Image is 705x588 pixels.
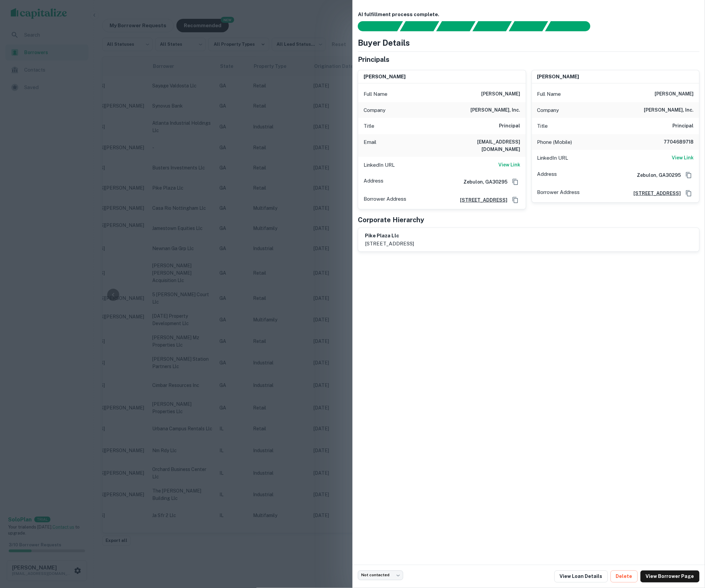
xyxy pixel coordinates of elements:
[654,138,694,146] h6: 7704689718
[684,188,694,198] button: Copy Address
[364,195,406,205] p: Borrower Address
[499,161,521,168] h6: View Link
[365,232,414,240] h6: pike plaza llc
[436,21,475,31] div: Documents found, AI parsing details...
[365,240,414,248] p: [STREET_ADDRESS]
[628,190,681,197] a: [STREET_ADDRESS]
[672,154,694,161] h6: View Link
[358,54,389,65] h5: Principals
[471,106,521,114] h6: [PERSON_NAME], inc.
[640,571,700,583] a: View Borrower Page
[358,571,403,580] div: Not contacted
[364,177,383,187] p: Address
[472,21,512,31] div: Principals found, AI now looking for contact information...
[364,138,376,153] p: Email
[358,215,424,225] h5: Corporate Hierarchy
[537,170,557,180] p: Address
[684,170,694,180] button: Copy Address
[509,21,548,31] div: Principals found, still searching for contact information. This may take time...
[364,90,387,98] p: Full Name
[364,106,385,114] p: Company
[510,177,521,187] button: Copy Address
[482,90,521,98] h6: [PERSON_NAME]
[545,21,598,31] div: AI fulfillment process complete.
[499,122,521,130] h6: Principal
[537,90,561,98] p: Full Name
[499,161,521,169] a: View Link
[350,21,400,31] div: Sending borrower request to AI...
[655,90,694,98] h6: [PERSON_NAME]
[672,154,694,162] a: View Link
[358,37,410,49] h4: Buyer Details
[537,188,580,198] p: Borrower Address
[644,106,694,114] h6: [PERSON_NAME], inc.
[510,195,521,205] button: Copy Address
[440,138,521,153] h6: [EMAIL_ADDRESS][DOMAIN_NAME]
[554,571,608,583] a: View Loan Details
[400,21,439,31] div: Your request is received and processing...
[673,122,694,130] h6: Principal
[611,571,638,583] button: Delete
[358,11,700,18] h6: AI fulfillment process complete.
[455,196,508,204] a: [STREET_ADDRESS]
[537,106,559,114] p: Company
[364,122,374,130] p: Title
[364,73,406,81] h6: [PERSON_NAME]
[537,73,579,81] h6: [PERSON_NAME]
[537,138,572,146] p: Phone (Mobile)
[537,122,548,130] p: Title
[632,171,681,179] h6: Zebulon, GA30295
[364,161,395,169] p: LinkedIn URL
[671,534,705,566] iframe: Chat Widget
[537,154,569,162] p: LinkedIn URL
[458,178,508,186] h6: Zebulon, GA30295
